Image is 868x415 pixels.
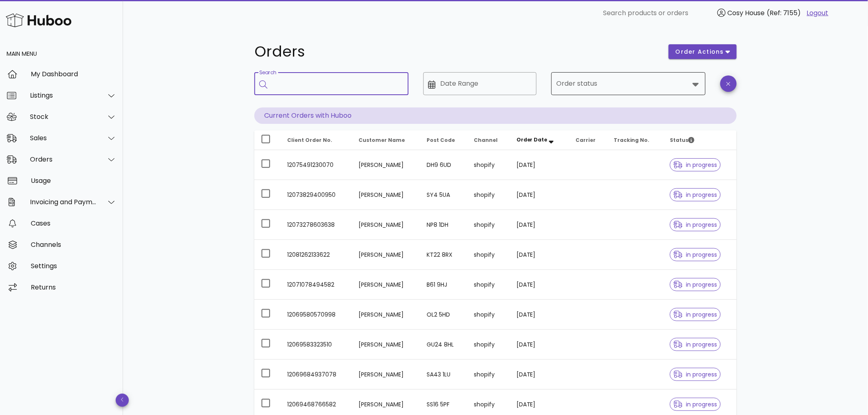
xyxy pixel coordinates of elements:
td: 12069684937078 [281,360,352,390]
span: (Ref: 7155) [767,8,801,18]
td: shopify [468,180,510,210]
td: [DATE] [510,210,569,240]
td: [PERSON_NAME] [352,180,420,210]
td: 12069580570998 [281,300,352,330]
td: [DATE] [510,330,569,360]
td: [DATE] [510,150,569,180]
span: in progress [674,162,717,168]
td: DH9 6UD [420,150,468,180]
div: Returns [31,283,116,291]
span: Post Code [427,137,455,144]
th: Post Code [420,130,468,150]
td: [PERSON_NAME] [352,150,420,180]
span: in progress [674,312,717,317]
td: [PERSON_NAME] [352,270,420,300]
td: 12073829400950 [281,180,352,210]
span: Status [670,137,694,144]
span: in progress [674,372,717,377]
td: [PERSON_NAME] [352,360,420,390]
span: in progress [674,342,717,347]
td: OL2 5HD [420,300,468,330]
button: order actions [669,44,737,59]
td: [PERSON_NAME] [352,210,420,240]
th: Client Order No. [281,130,352,150]
td: NP8 1DH [420,210,468,240]
td: 12081262133622 [281,240,352,270]
span: in progress [674,222,717,228]
th: Carrier [569,130,607,150]
span: order actions [675,48,724,56]
th: Customer Name [352,130,420,150]
span: Order Date [516,136,548,143]
span: Channel [474,137,498,144]
td: [DATE] [510,270,569,300]
div: Usage [31,177,116,185]
td: SY4 5UA [420,180,468,210]
td: [DATE] [510,240,569,270]
div: Listings [30,91,97,99]
td: shopify [468,330,510,360]
label: Search [259,70,276,76]
span: in progress [674,192,717,198]
span: Carrier [576,137,596,144]
td: KT22 8RX [420,240,468,270]
th: Order Date: Sorted descending. Activate to remove sorting. [510,130,569,150]
td: 12073278603638 [281,210,352,240]
h1: Orders [254,44,659,59]
td: 12071078494582 [281,270,352,300]
td: shopify [468,210,510,240]
td: shopify [468,240,510,270]
div: My Dashboard [31,70,116,78]
td: shopify [468,150,510,180]
div: Sales [30,134,97,142]
th: Tracking No. [607,130,663,150]
td: [DATE] [510,300,569,330]
td: shopify [468,360,510,390]
span: Client Order No. [287,137,332,144]
td: 12069583323510 [281,330,352,360]
div: Order status [551,72,706,95]
span: Cosy House [728,8,765,18]
th: Status [663,130,737,150]
td: GU24 8HL [420,330,468,360]
span: Tracking No. [614,137,650,144]
td: [PERSON_NAME] [352,330,420,360]
p: Current Orders with Huboo [254,107,737,124]
td: shopify [468,300,510,330]
div: Settings [31,262,116,270]
div: Invoicing and Payments [30,198,97,206]
td: [DATE] [510,360,569,390]
td: shopify [468,270,510,300]
td: [DATE] [510,180,569,210]
div: Cases [31,219,116,227]
td: SA43 1LU [420,360,468,390]
a: Logout [807,8,829,18]
span: in progress [674,401,717,407]
td: B61 9HJ [420,270,468,300]
div: Channels [31,241,116,249]
span: in progress [674,252,717,258]
div: Stock [30,113,97,121]
td: [PERSON_NAME] [352,300,420,330]
td: 12075491230070 [281,150,352,180]
span: in progress [674,282,717,287]
img: Huboo Logo [6,11,71,29]
span: Customer Name [359,137,405,144]
div: Orders [30,155,97,163]
td: [PERSON_NAME] [352,240,420,270]
th: Channel [468,130,510,150]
